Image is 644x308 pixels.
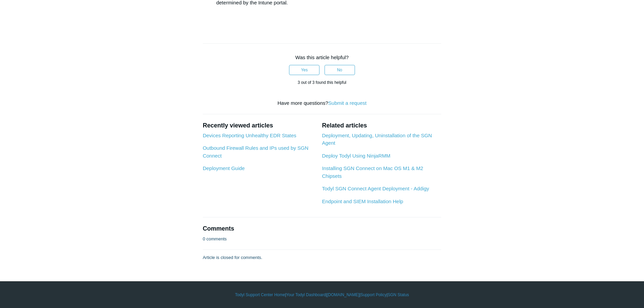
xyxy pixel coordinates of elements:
[388,292,409,298] a: SGN Status
[203,165,245,171] a: Deployment Guide
[126,292,518,298] div: | | | |
[360,292,386,298] a: Support Policy
[327,292,359,298] a: [DOMAIN_NAME]
[325,65,355,75] button: This article was not helpful
[203,254,262,261] p: Article is closed for comments.
[203,236,227,242] p: 0 comments
[289,65,319,75] button: This article was helpful
[203,145,309,159] a: Outbound Firewall Rules and IPs used by SGN Connect
[235,292,285,298] a: Todyl Support Center Home
[322,153,390,159] a: Deploy Todyl Using NinjaRMM
[203,121,315,130] h2: Recently viewed articles
[322,198,403,204] a: Endpoint and SIEM Installation Help
[297,80,346,85] span: 3 out of 3 found this helpful
[322,133,432,146] a: Deployment, Updating, Uninstallation of the SGN Agent
[203,99,442,107] div: Have more questions?
[322,186,429,191] a: Todyl SGN Connect Agent Deployment - Addigy
[322,165,423,179] a: Installing SGN Connect on Mac OS M1 & M2 Chipsets
[328,100,366,106] a: Submit a request
[295,54,349,60] span: Was this article helpful?
[322,121,441,130] h2: Related articles
[203,133,296,138] a: Devices Reporting Unhealthy EDR States
[203,224,442,233] h2: Comments
[286,292,326,298] a: Your Todyl Dashboard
